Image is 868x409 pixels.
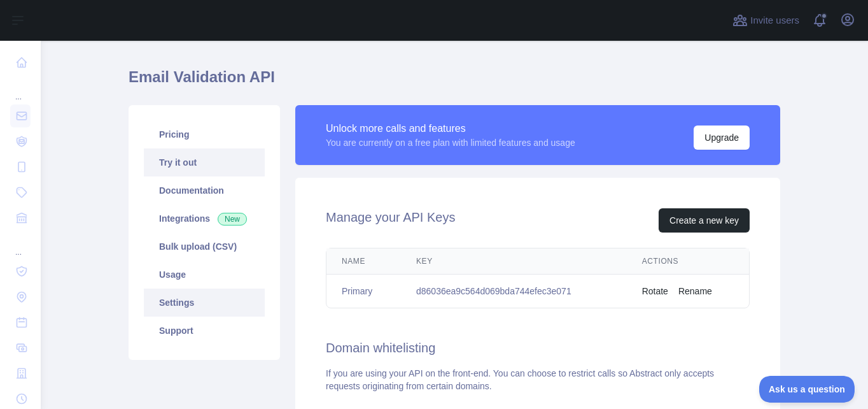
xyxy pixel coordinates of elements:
a: Usage [144,261,265,289]
th: Name [326,248,401,275]
a: Try it out [144,148,265,176]
h2: Manage your API Keys [326,208,455,233]
div: ... [10,232,31,257]
div: Unlock more calls and features [326,121,575,136]
td: Primary [326,275,401,308]
td: d86036ea9c564d069bda744efec3e071 [401,275,627,308]
th: Actions [627,248,749,275]
th: Key [401,248,627,275]
span: New [218,213,247,226]
a: Integrations New [144,204,265,233]
button: Create a new key [659,208,750,233]
span: Invite users [750,13,799,28]
div: ... [10,76,31,102]
button: Invite users [730,10,802,31]
div: You are currently on a free plan with limited features and usage [326,136,575,149]
a: Pricing [144,120,265,148]
a: Documentation [144,176,265,204]
button: Upgrade [694,126,750,150]
a: Bulk upload (CSV) [144,233,265,261]
a: Settings [144,289,265,317]
button: Rotate [642,285,668,298]
button: Rename [678,285,712,298]
iframe: Toggle Customer Support [759,376,855,403]
a: Support [144,317,265,345]
h1: Email Validation API [129,67,780,97]
div: If you are using your API on the front-end. You can choose to restrict calls so Abstract only acc... [326,367,750,392]
h2: Domain whitelisting [326,339,750,357]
